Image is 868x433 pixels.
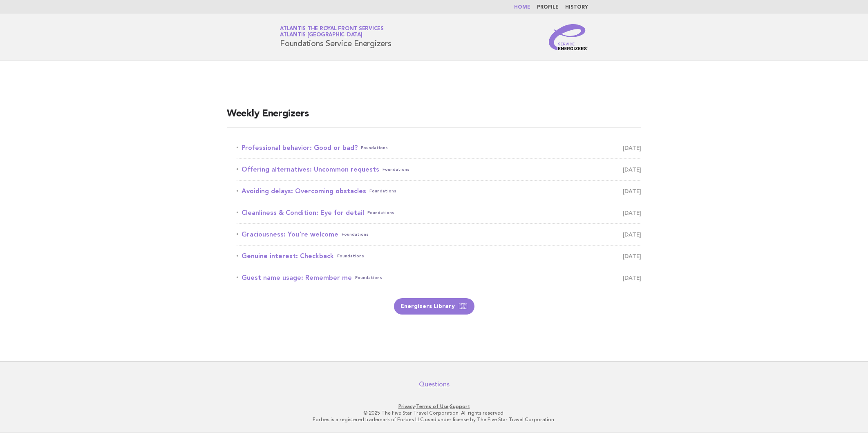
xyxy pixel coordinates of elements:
[184,410,684,416] p: © 2025 The Five Star Travel Corporation. All rights reserved.
[450,404,470,409] a: Support
[623,250,641,262] span: [DATE]
[237,185,641,197] a: Avoiding delays: Overcoming obstaclesFoundations [DATE]
[237,142,641,154] a: Professional behavior: Good or bad?Foundations [DATE]
[227,107,641,127] h2: Weekly Energizers
[361,142,388,154] span: Foundations
[623,142,641,154] span: [DATE]
[280,26,384,38] a: Atlantis The Royal Front ServicesAtlantis [GEOGRAPHIC_DATA]
[419,380,450,388] a: Questions
[623,272,641,283] span: [DATE]
[623,229,641,240] span: [DATE]
[537,5,559,10] a: Profile
[184,403,684,410] p: · ·
[565,5,588,10] a: History
[623,207,641,219] span: [DATE]
[369,185,396,197] span: Foundations
[355,272,382,283] span: Foundations
[337,250,364,262] span: Foundations
[237,250,641,262] a: Genuine interest: CheckbackFoundations [DATE]
[623,185,641,197] span: [DATE]
[398,404,415,409] a: Privacy
[549,24,588,50] img: Service Energizers
[280,33,362,38] span: Atlantis [GEOGRAPHIC_DATA]
[237,272,641,283] a: Guest name usage: Remember meFoundations [DATE]
[280,27,391,48] h1: Foundations Service Energizers
[383,164,409,175] span: Foundations
[367,207,394,219] span: Foundations
[184,416,684,423] p: Forbes is a registered trademark of Forbes LLC used under license by The Five Star Travel Corpora...
[237,207,641,219] a: Cleanliness & Condition: Eye for detailFoundations [DATE]
[237,229,641,240] a: Graciousness: You're welcomeFoundations [DATE]
[342,229,369,240] span: Foundations
[514,5,530,10] a: Home
[394,298,474,315] a: Energizers Library
[237,164,641,175] a: Offering alternatives: Uncommon requestsFoundations [DATE]
[623,164,641,175] span: [DATE]
[416,404,449,409] a: Terms of Use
